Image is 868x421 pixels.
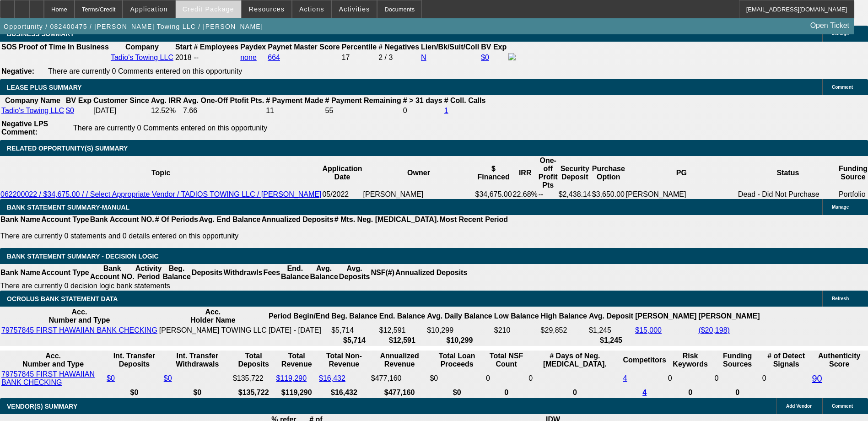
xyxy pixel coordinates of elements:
th: Beg. Balance [331,308,377,325]
th: $0 [163,388,232,397]
th: 0 [668,388,713,397]
th: Sum of the Total NSF Count and Total Overdraft Fee Count from Ocrolus [485,351,527,369]
th: Risk Keywords [668,351,713,369]
span: Credit Package [183,5,234,13]
img: facebook-icon.png [508,53,516,60]
a: 79757845 FIRST HAWAIIAN BANK CHECKING [1,370,95,386]
th: Avg. Daily Balance [426,308,493,325]
a: 664 [268,54,280,61]
span: Actions [299,5,324,13]
th: Avg. Balance [309,264,338,281]
button: Actions [292,0,331,18]
th: Total Loan Proceeds [429,351,485,369]
span: OCROLUS BANK STATEMENT DATA [7,295,118,302]
td: $135,722 [232,370,275,387]
th: 0 [528,388,621,397]
th: NSF(#) [370,264,395,281]
b: Negative: [1,67,34,75]
th: Avg. End Balance [199,215,261,224]
b: BV Exp [481,43,507,51]
th: Annualized Revenue [371,351,429,369]
b: Avg. IRR [151,97,181,104]
div: 17 [342,54,377,62]
b: BV Exp [66,97,92,104]
th: Status [738,156,838,190]
a: 4 [623,374,627,382]
button: Credit Package [176,0,241,18]
td: 7.66 [183,106,264,115]
th: 0 [714,388,760,397]
span: RELATED OPPORTUNITY(S) SUMMARY [7,145,128,152]
span: Resources [249,5,285,13]
b: Avg. One-Off Ptofit Pts. [183,97,264,104]
span: Add Vendor [786,404,812,409]
th: Avg. Deposit [588,308,634,325]
td: $5,714 [331,326,377,335]
a: $0 [481,54,489,61]
td: [PERSON_NAME] [625,190,738,199]
th: IRR [512,156,538,190]
th: $12,591 [379,336,426,345]
th: High Balance [540,308,588,325]
th: $ Financed [475,156,512,190]
span: Comment [832,85,853,90]
a: Open Ticket [807,18,853,33]
th: Withdrawls [223,264,263,281]
span: -- [194,54,199,61]
th: $16,432 [318,388,370,397]
th: $1,245 [588,336,634,345]
th: Account Type [41,264,90,281]
a: 062200022 / $34,675.00 / / Select Appropriate Vendor / TADIOS TOWING LLC / [PERSON_NAME] [0,190,321,198]
th: Competitors [623,351,667,369]
b: # Employees [194,43,238,51]
th: Fees [263,264,280,281]
th: Bank Account NO. [90,264,135,281]
th: Period Begin/End [268,308,330,325]
a: 4 [642,389,647,396]
th: Bank Account NO. [90,215,155,224]
th: Account Type [41,215,90,224]
th: Beg. Balance [162,264,191,281]
th: SOS [1,43,17,52]
td: 12.52% [151,106,182,115]
b: Negative LPS Comment: [1,120,48,136]
a: none [240,54,257,61]
th: # Mts. Neg. [MEDICAL_DATA]. [334,215,439,224]
th: $0 [106,388,162,397]
th: Security Deposit [558,156,592,190]
th: $5,714 [331,336,377,345]
span: There are currently 0 Comments entered on this opportunity [73,124,267,132]
p: There are currently 0 statements and 0 details entered on this opportunity [0,232,508,240]
th: [PERSON_NAME] [635,308,697,325]
th: # of Detect Signals [762,351,811,369]
td: [PERSON_NAME] [363,190,475,199]
th: $10,299 [426,336,493,345]
b: Customer Since [93,97,149,104]
th: # Days of Neg. [MEDICAL_DATA]. [528,351,621,369]
th: $135,722 [232,388,275,397]
a: Tadio's Towing LLC [111,54,173,61]
a: $119,290 [276,374,307,382]
th: [PERSON_NAME] [698,308,760,325]
td: [PERSON_NAME] TOWING LLC [159,326,267,335]
span: VENDOR(S) SUMMARY [7,403,77,410]
th: 0 [485,388,527,397]
th: Authenticity Score [811,351,867,369]
b: # Negatives [378,43,419,51]
td: 22.68% [512,190,538,199]
th: Acc. Holder Name [159,308,267,325]
a: N [421,54,426,61]
button: Application [123,0,174,18]
th: $0 [429,388,485,397]
span: BANK STATEMENT SUMMARY-MANUAL [7,204,129,211]
th: End. Balance [280,264,309,281]
span: Application [130,5,167,13]
th: Total Deposits [232,351,275,369]
th: One-off Profit Pts [538,156,558,190]
b: Paydex [240,43,266,51]
a: ($20,198) [698,326,730,334]
th: Acc. Number and Type [1,351,105,369]
b: # Payment Made [266,97,323,104]
td: 0 [762,370,811,387]
a: $0 [66,107,74,114]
